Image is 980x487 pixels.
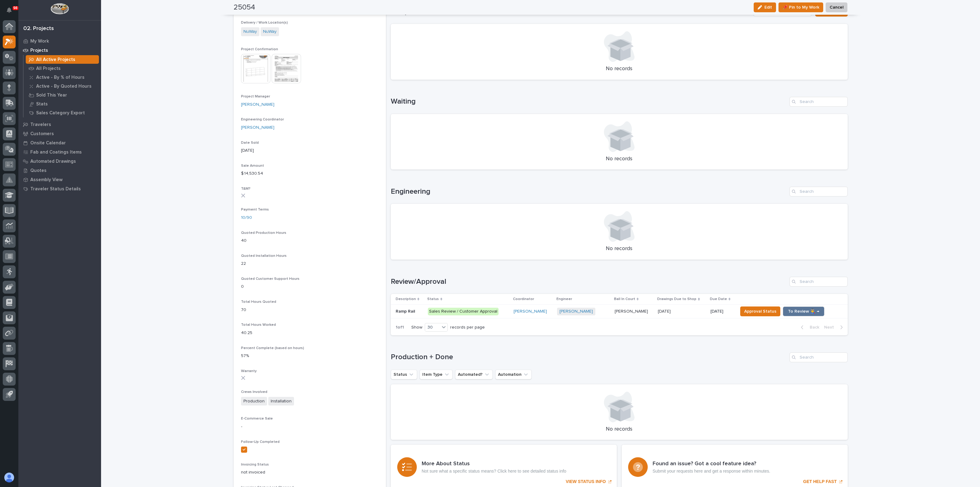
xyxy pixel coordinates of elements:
p: Active - By % of Hours [36,75,85,80]
span: Project Confirmation [241,48,278,51]
a: Customers [18,129,101,138]
p: [DATE] [241,147,379,154]
p: 70 [241,307,379,313]
button: Notifications [3,4,16,17]
h2: 25054 [234,3,255,12]
span: Follow-Up Completed [241,440,280,444]
input: Search [790,187,848,196]
p: Automated Drawings [30,159,76,164]
h3: More About Status [422,461,566,467]
a: [PERSON_NAME] [241,124,274,131]
h1: Review/Approval [391,277,787,286]
button: Back [796,325,822,330]
p: Stats [36,101,48,107]
p: $ 14,530.54 [241,170,379,177]
h1: Waiting [391,97,787,106]
a: Onsite Calendar [18,138,101,147]
p: 0 [241,283,379,290]
span: Payment Terms [241,208,269,211]
a: Stats [24,100,101,108]
p: No records [398,66,840,72]
button: Status [391,370,417,379]
img: Workspace Logo [51,3,69,14]
p: [DATE] [658,308,672,314]
p: records per page [450,325,485,330]
div: 30 [425,324,440,331]
span: Quoted Production Hours [241,231,286,235]
a: [PERSON_NAME] [560,309,593,314]
a: Quotes [18,166,101,175]
span: E-Commerce Sale [241,417,273,420]
span: Total Hours Quoted [241,300,276,304]
p: Status [427,296,439,302]
p: Traveler Status Details [30,186,81,192]
a: Traveler Status Details [18,184,101,193]
span: 📌 Pin to My Work [782,4,819,11]
a: All Projects [24,64,101,73]
input: Search [790,97,848,107]
a: NuWay [263,29,277,35]
span: Approval Status [744,308,776,315]
a: Sales Category Export [24,108,101,117]
p: Active - By Quoted Hours [36,84,92,89]
span: Sale Amount [241,164,264,168]
span: Delivery / Work Location(s) [241,21,288,25]
a: Automated Drawings [18,157,101,166]
p: No records [398,426,840,433]
button: Item Type [420,370,453,379]
button: Next [822,325,848,330]
p: Submit your requests here and get a response within minutes. [653,469,770,474]
a: [PERSON_NAME] [241,101,274,108]
a: Sold This Year [24,91,101,99]
span: Invoicing Status [241,463,269,466]
p: VIEW STATUS INFO [566,479,606,484]
p: Engineer [556,296,572,302]
button: Automated? [455,370,493,379]
p: [PERSON_NAME] [615,308,649,314]
input: Search [790,352,848,362]
button: Cancel [826,2,847,12]
div: Notifications98 [8,7,16,17]
span: Production [241,397,267,406]
div: Sales Review / Customer Approval [428,308,499,315]
p: Not sure what a specific status means? Click here to see detailed status info [422,469,566,474]
a: NuWay [243,29,257,35]
button: Approval Status [740,306,780,316]
button: To Review 👨‍🏭 → [783,306,824,316]
p: Customers [30,131,54,137]
span: Quoted Installation Hours [241,254,287,258]
h3: Found an issue? Got a cool feature idea? [653,461,770,467]
a: [PERSON_NAME] [514,309,547,314]
p: 40 [241,238,379,244]
h1: Engineering [391,187,787,196]
button: 📌 Pin to My Work [778,2,823,12]
a: Fab and Coatings Items [18,147,101,157]
span: Crews Involved [241,390,267,394]
button: users-avatar [3,471,16,484]
a: 10/90 [241,215,252,221]
span: Cancel [830,4,843,11]
button: Edit [754,2,776,12]
span: Project Manager [241,95,270,98]
span: Percent Complete (based on hours) [241,346,304,350]
div: 02. Projects [23,25,54,32]
p: Ramp Rail [396,308,416,314]
a: All Active Projects [24,55,101,64]
a: Travelers [18,120,101,129]
span: Back [806,325,819,330]
p: Sales Category Export [36,110,85,116]
a: Active - By Quoted Hours [24,82,101,90]
p: 22 [241,261,379,267]
span: Edit [764,5,772,10]
span: Total Hours Worked [241,323,276,327]
span: Date Sold [241,141,259,145]
p: Projects [30,48,48,53]
p: All Active Projects [36,57,75,63]
div: Search [790,277,848,287]
h1: Production + Done [391,353,787,362]
p: Assembly View [30,177,62,183]
p: Travelers [30,122,51,127]
p: - [241,424,379,430]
